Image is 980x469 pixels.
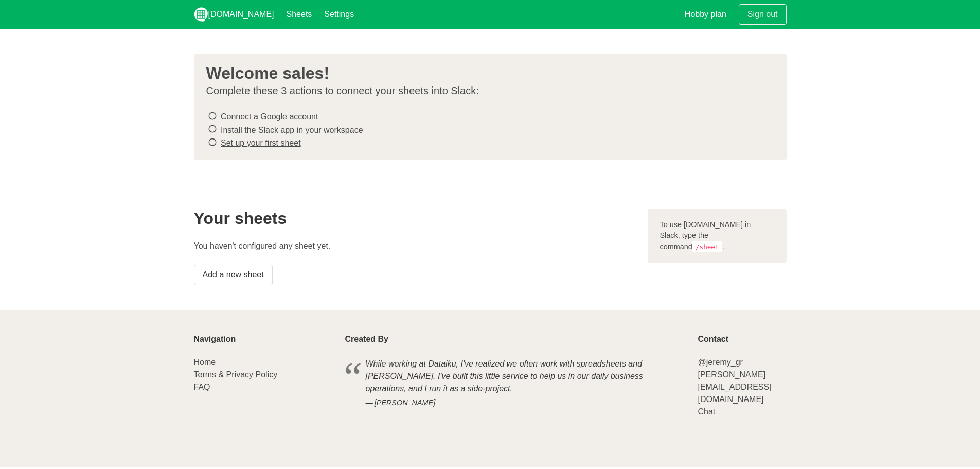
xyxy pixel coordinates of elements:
div: To use [DOMAIN_NAME] in Slack, type the command . [648,209,787,263]
a: Sign out [739,4,787,25]
a: Connect a Google account [221,112,318,121]
img: logo_v2_white.png [194,7,208,22]
a: Set up your first sheet [221,138,301,147]
a: @jeremy_gr [698,358,742,367]
p: You haven't configured any sheet yet. [194,240,635,252]
a: [PERSON_NAME][EMAIL_ADDRESS][DOMAIN_NAME] [698,370,771,404]
a: Home [194,358,216,367]
cite: [PERSON_NAME] [366,397,665,409]
h2: Your sheets [194,209,635,228]
a: Install the Slack app in your workspace [221,125,363,134]
a: FAQ [194,383,210,391]
p: Navigation [194,335,333,344]
blockquote: While working at Dataiku, I've realized we often work with spreadsheets and [PERSON_NAME]. I've b... [345,356,686,410]
a: Chat [698,407,715,416]
code: /sheet [692,241,722,252]
p: Contact [698,335,786,344]
p: Complete these 3 actions to connect your sheets into Slack: [206,84,766,97]
h3: Welcome sales! [206,64,766,82]
p: Created By [345,335,686,344]
a: Terms & Privacy Policy [194,370,278,379]
a: Add a new sheet [194,265,273,285]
